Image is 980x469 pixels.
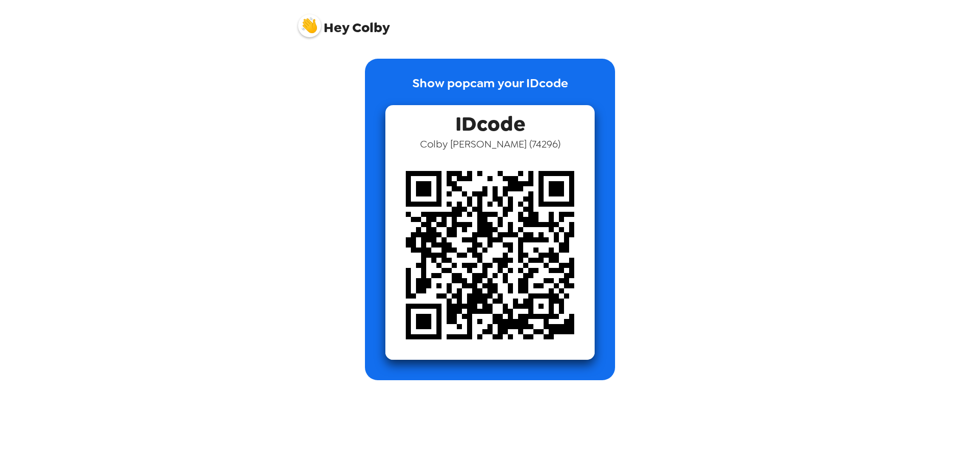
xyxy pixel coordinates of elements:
img: profile pic [298,14,321,37]
img: qr code [385,151,595,360]
span: Hey [324,18,349,37]
span: IDcode [455,105,525,137]
p: Show popcam your IDcode [412,74,568,105]
span: Colby [298,9,390,35]
span: Colby [PERSON_NAME] ( 74296 ) [420,137,560,151]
